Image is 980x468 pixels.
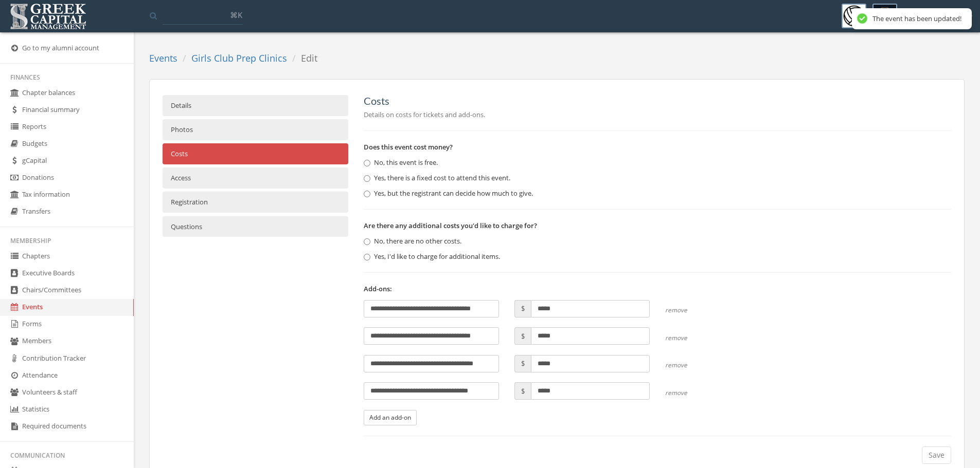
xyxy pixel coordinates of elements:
a: Details [163,95,348,116]
a: Access [163,167,348,189]
input: Yes, I'd like to charge for additional items. [364,254,370,260]
label: No, this event is free. [364,158,438,168]
input: Yes, but the registrant can decide how much to give. [364,191,370,197]
p: Are there any additional costs you'd like to charge for? [364,220,951,231]
span: $ [514,382,531,400]
a: Events [149,52,177,64]
input: No, there are no other costs. [364,238,370,245]
label: Yes, I'd like to charge for additional items. [364,252,500,262]
label: No, there are no other costs. [364,236,461,247]
em: remove [665,306,750,314]
a: Registration [163,192,348,213]
h5: Costs [364,95,951,106]
button: Add an add-on [364,410,417,425]
input: No, this event is free. [364,160,370,166]
label: Yes, but the registrant can decide how much to give. [364,189,533,199]
div: The event has been updated! [872,14,961,23]
em: remove [665,388,750,397]
em: remove [665,361,750,369]
a: Photos [163,119,348,140]
li: Edit [287,52,317,65]
a: Girls Club Prep Clinics [191,52,287,64]
span: $ [514,355,531,372]
p: Details on costs for tickets and add-ons. [364,109,951,120]
span: $ [514,300,531,317]
button: Save [922,446,951,464]
label: Yes, there is a fixed cost to attend this event. [364,173,510,183]
p: Does this event cost money? [364,141,951,153]
div: [PERSON_NAME] [903,4,972,21]
input: Yes, there is a fixed cost to attend this event. [364,175,370,182]
a: Questions [163,216,348,237]
em: remove [665,333,750,342]
span: $ [514,327,531,345]
a: Costs [163,143,348,164]
p: Add-ons: [364,283,951,294]
span: ⌘K [230,10,242,20]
